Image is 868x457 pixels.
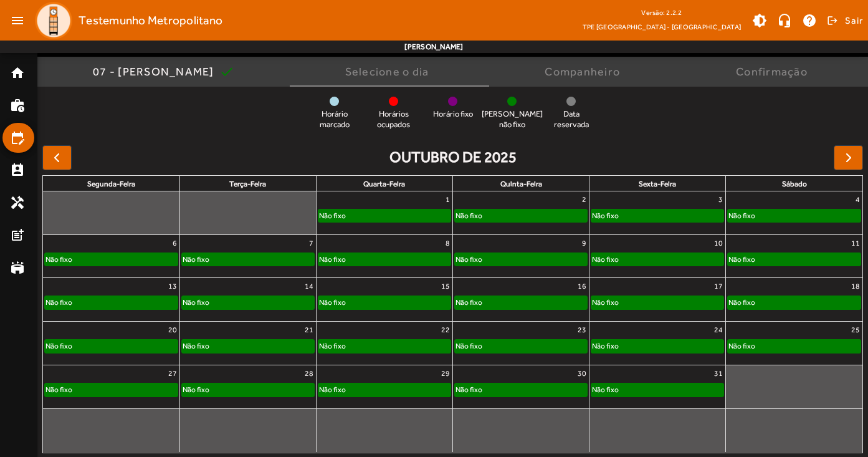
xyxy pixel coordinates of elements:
[728,253,756,266] div: Não fixo
[455,296,483,309] div: Não fixo
[10,260,25,275] mat-icon: stadium
[30,2,222,39] a: Testemunho Metropolitano
[455,340,483,352] div: Não fixo
[455,383,483,396] div: Não fixo
[589,234,726,278] td: 10 de outubro de 2025
[579,235,589,251] a: 9 de outubro de 2025
[182,296,210,309] div: Não fixo
[498,177,545,191] a: quinta-feira
[166,322,179,338] a: 20 de outubro de 2025
[433,109,473,120] span: Horário fixo
[443,235,452,251] a: 8 de outubro de 2025
[726,278,862,322] td: 18 de outubro de 2025
[455,253,483,266] div: Não fixo
[316,365,452,409] td: 29 de outubro de 2025
[716,191,725,208] a: 3 de outubro de 2025
[452,278,589,322] td: 16 de outubro de 2025
[182,253,210,266] div: Não fixo
[170,235,179,251] a: 6 de outubro de 2025
[369,109,419,130] span: Horários ocupados
[482,109,543,130] span: [PERSON_NAME] não fixo
[845,11,863,31] span: Sair
[302,278,316,294] a: 14 de outubro de 2025
[591,383,619,396] div: Não fixo
[5,8,30,33] mat-icon: menu
[179,365,316,409] td: 28 de outubro de 2025
[712,365,725,382] a: 31 de outubro de 2025
[316,278,452,322] td: 15 de outubro de 2025
[179,322,316,365] td: 21 de outubro de 2025
[636,177,679,191] a: sexta-feira
[575,278,589,294] a: 16 de outubro de 2025
[302,365,316,382] a: 28 de outubro de 2025
[726,322,862,365] td: 25 de outubro de 2025
[849,322,862,338] a: 25 de outubro de 2025
[575,365,589,382] a: 30 de outubro de 2025
[589,322,726,365] td: 24 de outubro de 2025
[452,322,589,365] td: 23 de outubro de 2025
[579,191,589,208] a: 2 de outubro de 2025
[583,21,741,33] span: TPE [GEOGRAPHIC_DATA] - [GEOGRAPHIC_DATA]
[45,340,73,352] div: Não fixo
[45,383,73,396] div: Não fixo
[10,130,25,145] mat-icon: edit_calendar
[736,65,813,78] div: Confirmação
[361,177,408,191] a: quarta-feira
[546,109,596,130] span: Data reservada
[43,278,179,322] td: 13 de outubro de 2025
[182,340,210,352] div: Não fixo
[219,64,234,79] mat-icon: check
[728,340,756,352] div: Não fixo
[302,322,316,338] a: 21 de outubro de 2025
[318,296,346,309] div: Não fixo
[545,65,625,78] div: Companheiro
[728,296,756,309] div: Não fixo
[310,109,360,130] span: Horário marcado
[43,322,179,365] td: 20 de outubro de 2025
[452,191,589,234] td: 2 de outubro de 2025
[780,177,809,191] a: sábado
[93,65,219,78] div: 07 - [PERSON_NAME]
[591,209,619,222] div: Não fixo
[589,278,726,322] td: 17 de outubro de 2025
[307,235,316,251] a: 7 de outubro de 2025
[43,234,179,278] td: 6 de outubro de 2025
[179,278,316,322] td: 14 de outubro de 2025
[316,234,452,278] td: 8 de outubro de 2025
[227,177,269,191] a: terça-feira
[166,365,179,382] a: 27 de outubro de 2025
[10,228,25,243] mat-icon: post_add
[452,365,589,409] td: 30 de outubro de 2025
[166,278,179,294] a: 13 de outubro de 2025
[318,253,346,266] div: Não fixo
[591,340,619,352] div: Não fixo
[455,209,483,222] div: Não fixo
[439,365,452,382] a: 29 de outubro de 2025
[389,148,517,166] h2: outubro de 2025
[575,322,589,338] a: 23 de outubro de 2025
[345,65,434,78] div: Selecione o dia
[182,383,210,396] div: Não fixo
[712,235,725,251] a: 10 de outubro de 2025
[318,340,346,352] div: Não fixo
[583,5,741,21] div: Versão: 2.2.2
[712,322,725,338] a: 24 de outubro de 2025
[589,191,726,234] td: 3 de outubro de 2025
[179,234,316,278] td: 7 de outubro de 2025
[318,383,346,396] div: Não fixo
[712,278,725,294] a: 17 de outubro de 2025
[591,253,619,266] div: Não fixo
[589,365,726,409] td: 31 de outubro de 2025
[853,191,862,208] a: 4 de outubro de 2025
[10,163,25,178] mat-icon: perm_contact_calendar
[439,322,452,338] a: 22 de outubro de 2025
[452,234,589,278] td: 9 de outubro de 2025
[10,65,25,80] mat-icon: home
[45,253,73,266] div: Não fixo
[316,322,452,365] td: 22 de outubro de 2025
[10,195,25,210] mat-icon: handyman
[443,191,452,208] a: 1 de outubro de 2025
[728,209,756,222] div: Não fixo
[85,177,138,191] a: segunda-feira
[316,191,452,234] td: 1 de outubro de 2025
